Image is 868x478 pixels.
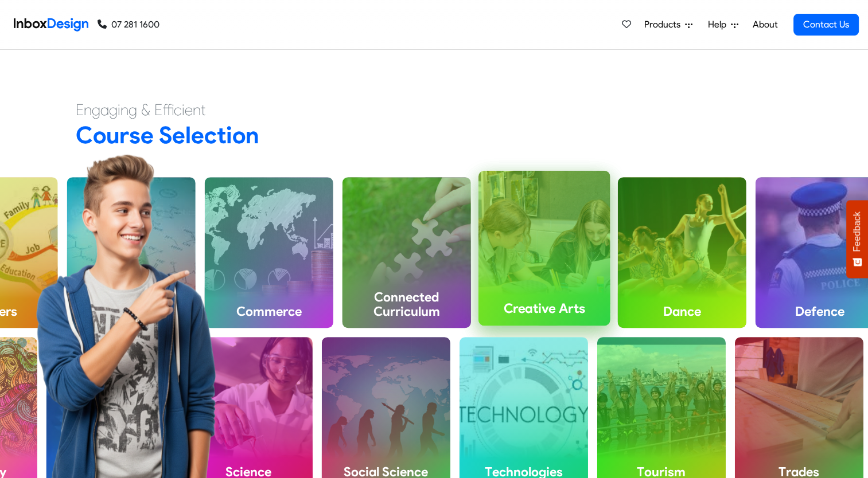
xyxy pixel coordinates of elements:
span: Products [644,18,685,32]
h2: Course Selection [76,120,793,150]
a: About [749,13,781,36]
a: Contact Us [793,14,859,36]
span: Help [708,18,731,32]
h4: Creative Arts [478,291,610,326]
a: Help [703,13,743,36]
button: Feedback - Show survey [846,200,868,278]
span: Feedback [852,211,862,252]
h4: Commerce [205,295,333,328]
a: Products [640,13,697,36]
h4: Dance [618,295,746,328]
h4: Connected Curriculum [342,281,471,328]
h4: Engaging & Efficient [76,100,793,120]
a: 07 281 1600 [98,18,159,32]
